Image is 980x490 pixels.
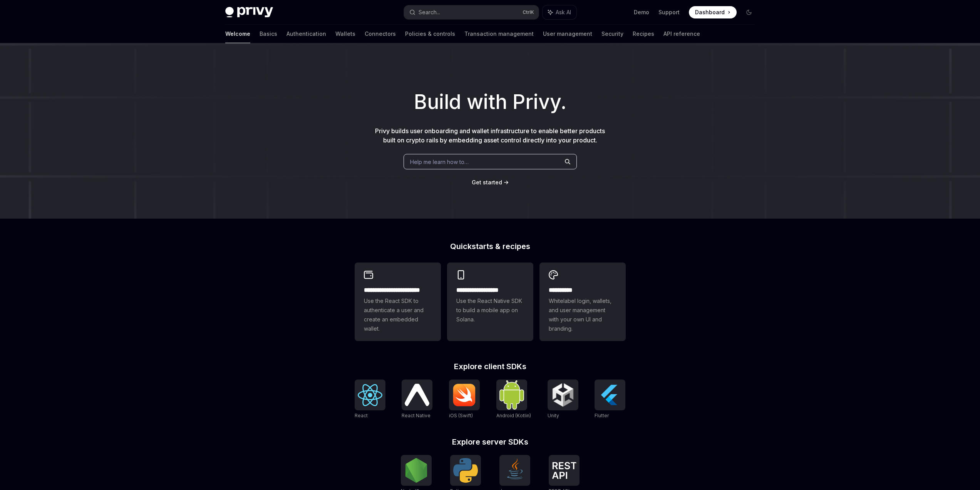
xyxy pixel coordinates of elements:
a: API reference [663,25,700,43]
span: Use the React Native SDK to build a mobile app on Solana. [456,296,524,324]
span: Unity [548,413,559,418]
a: User management [543,25,592,43]
a: Wallets [335,25,355,43]
span: iOS (Swift) [449,413,473,418]
a: Authentication [286,25,326,43]
img: NodeJS [404,458,429,483]
span: Dashboard [695,8,725,16]
img: Python [453,458,478,483]
a: Dashboard [689,6,737,18]
a: Welcome [225,25,250,43]
span: Use the React SDK to authenticate a user and create an embedded wallet. [364,296,432,333]
span: React Native [402,413,431,418]
img: Android (Kotlin) [499,380,524,409]
span: Privy builds user onboarding and wallet infrastructure to enable better products built on crypto ... [375,127,605,144]
img: Flutter [598,383,622,407]
a: Demo [634,8,649,16]
button: Ask AI [543,5,576,19]
span: Ask AI [556,8,571,16]
a: Android (Kotlin)Android (Kotlin) [496,380,531,420]
img: iOS (Swift) [452,383,477,406]
a: Transaction management [464,25,534,43]
a: iOS (Swift)iOS (Swift) [449,380,480,420]
img: dark logo [225,7,273,18]
span: Android (Kotlin) [496,413,531,418]
span: React [355,413,368,418]
h2: Explore server SDKs [355,438,626,446]
span: Whitelabel login, wallets, and user management with your own UI and branding. [549,296,616,333]
h2: Explore client SDKs [355,363,626,370]
a: React NativeReact Native [402,380,432,420]
h1: Build with Privy. [12,87,968,117]
span: Ctrl K [523,9,534,15]
a: **** *****Whitelabel login, wallets, and user management with your own UI and branding. [539,263,626,341]
h2: Quickstarts & recipes [355,242,626,250]
a: **** **** **** ***Use the React Native SDK to build a mobile app on Solana. [447,263,533,341]
a: Recipes [633,25,654,43]
a: Get started [472,179,502,186]
a: Connectors [365,25,396,43]
a: Policies & controls [405,25,455,43]
span: Help me learn how to… [410,158,469,166]
a: Support [658,8,680,16]
button: Search...CtrlK [404,5,539,19]
span: Flutter [595,413,609,418]
a: ReactReact [355,380,385,420]
div: Search... [419,8,440,17]
a: Basics [260,25,277,43]
img: React [358,384,382,406]
img: REST API [552,462,576,479]
img: Unity [551,383,575,407]
img: Java [503,458,527,483]
img: React Native [405,384,429,406]
a: FlutterFlutter [595,380,625,420]
button: Toggle dark mode [743,6,755,18]
a: UnityUnity [548,380,578,420]
a: Security [601,25,623,43]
